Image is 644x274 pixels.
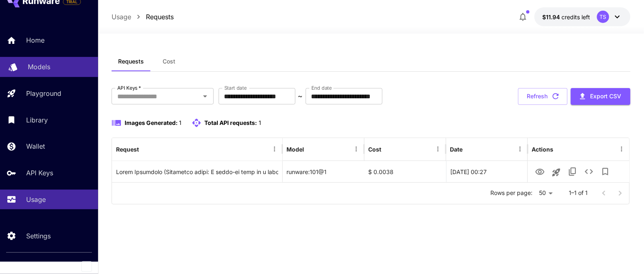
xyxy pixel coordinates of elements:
span: Requests [118,58,144,65]
button: See details [581,163,597,180]
p: Usage [26,195,46,204]
p: Wallet [26,141,45,151]
div: Collapse sidebar [87,259,98,274]
a: Requests [146,12,174,22]
span: 1 [259,119,261,126]
div: Actions [532,146,553,153]
div: TS [597,11,609,23]
div: Click to copy prompt [116,161,278,182]
p: Models [28,62,50,72]
nav: breadcrumb [112,12,174,22]
button: Copy TaskUUID [564,163,581,180]
div: Model [287,146,304,153]
div: $ 0.0038 [364,161,446,182]
a: Usage [112,12,131,22]
p: 1–1 of 1 [569,189,588,197]
button: Refresh [518,88,568,105]
span: $11.94 [543,14,562,20]
button: Menu [351,143,362,155]
p: ~ [298,91,303,101]
label: End date [311,84,332,91]
p: API Keys [26,168,53,178]
button: Menu [432,143,444,155]
p: Library [26,115,48,125]
button: Collapse sidebar [81,261,92,272]
button: Export CSV [571,88,631,105]
button: Open [199,91,211,102]
div: 31 Aug, 2025 00:27 [446,161,528,182]
div: 50 [536,187,556,199]
span: Total API requests: [205,119,257,126]
div: Cost [369,146,382,153]
div: runware:101@1 [283,161,364,182]
span: 1 [179,119,182,126]
p: Playground [26,88,61,98]
button: Sort [464,143,475,155]
span: Cost [163,58,175,65]
button: View Image [532,163,548,180]
button: Add to library [597,163,613,180]
p: Rows per page: [490,189,532,197]
p: Settings [26,231,51,241]
div: Date [450,146,463,153]
label: Start date [224,84,247,91]
span: credits left [562,14,590,20]
button: Sort [382,143,394,155]
button: Menu [616,143,627,155]
div: $11.94192 [543,13,590,21]
button: $11.94192TS [534,7,631,26]
button: Sort [305,143,317,155]
button: Menu [269,143,280,155]
p: Home [26,35,45,45]
button: Launch in playground [548,164,564,181]
button: Menu [514,143,526,155]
